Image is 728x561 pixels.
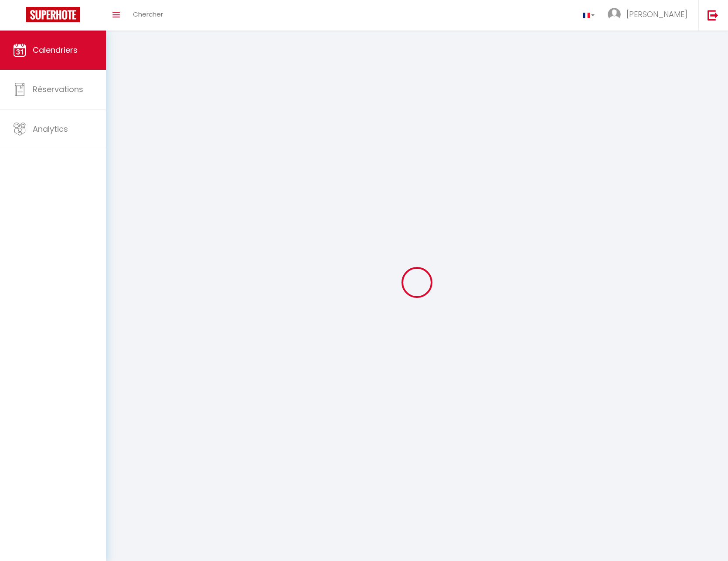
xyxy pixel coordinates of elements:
span: Chercher [133,10,163,19]
img: logout [708,10,718,21]
span: [PERSON_NAME] [626,9,687,20]
img: ... [608,8,621,21]
span: Analytics [33,123,68,134]
img: Super Booking [26,7,80,22]
span: Réservations [33,84,83,95]
span: Calendriers [33,44,78,55]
